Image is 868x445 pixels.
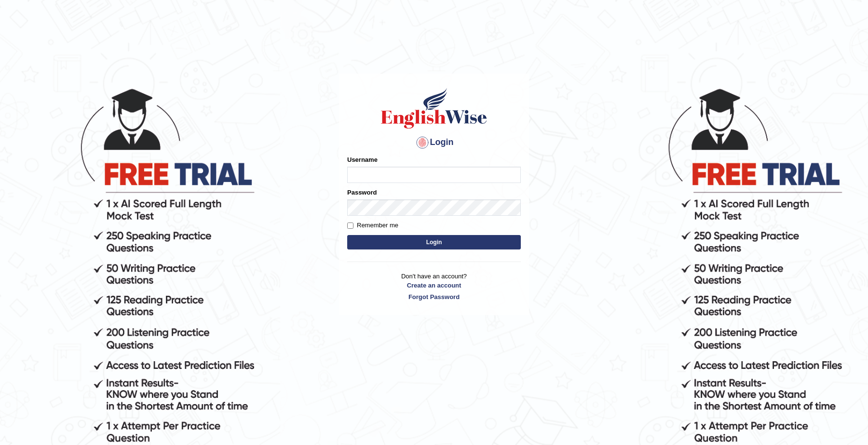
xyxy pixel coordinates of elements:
[347,292,521,301] a: Forgot Password
[379,87,489,130] img: Logo of English Wise sign in for intelligent practice with AI
[347,281,521,290] a: Create an account
[347,222,353,229] input: Remember me
[347,135,521,150] h4: Login
[347,272,521,301] p: Don't have an account?
[347,188,377,197] label: Password
[347,235,521,249] button: Login
[347,221,398,230] label: Remember me
[347,155,378,164] label: Username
